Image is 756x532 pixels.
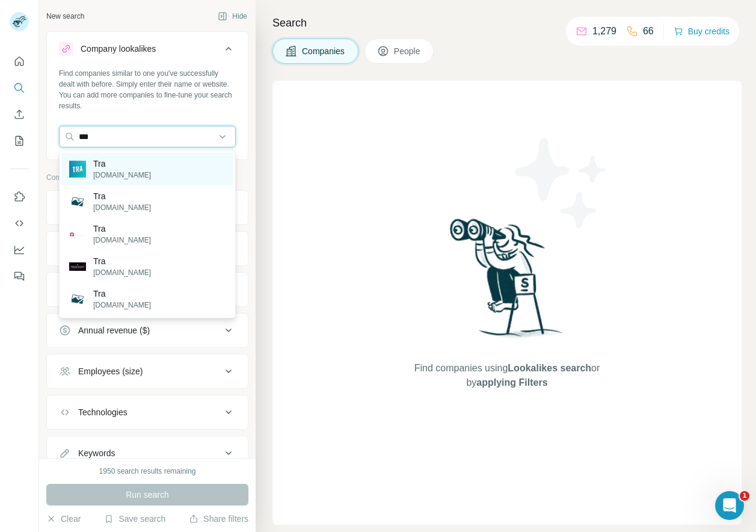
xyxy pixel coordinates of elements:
button: HQ location [47,275,248,304]
p: [DOMAIN_NAME] [93,235,151,246]
p: [DOMAIN_NAME] [93,202,151,213]
img: Tra [69,193,86,210]
div: Company lookalikes [81,43,156,55]
button: Enrich CSV [10,104,29,125]
button: Keywords [47,439,248,468]
img: Tra [69,291,86,308]
p: Tra [93,190,151,202]
img: Tra [69,161,86,178]
span: People [394,45,422,57]
button: Save search [104,513,165,525]
button: Hide [209,7,256,25]
span: Companies [302,45,346,57]
div: New search [46,11,84,22]
img: Tra [69,226,86,243]
img: Surfe Illustration - Woman searching with binoculars [444,215,570,350]
button: Search [10,77,29,99]
p: 1,279 [592,24,616,39]
p: [DOMAIN_NAME] [93,170,151,181]
p: Tra [93,255,151,267]
button: My lists [10,130,29,152]
button: Quick start [10,51,29,72]
div: Keywords [78,447,115,459]
div: Find companies similar to one you've successfully dealt with before. Simply enter their name or w... [59,68,236,111]
img: Tra [69,262,86,271]
h4: Search [272,14,742,31]
button: Technologies [47,398,248,427]
iframe: Intercom live chat [715,491,744,520]
button: Clear [46,513,81,525]
button: Buy credits [674,23,730,40]
img: Surfe Illustration - Stars [507,129,615,237]
div: 1950 search results remaining [99,466,196,477]
button: Use Surfe on LinkedIn [10,186,29,208]
button: Use Surfe API [10,212,29,234]
p: Company information [46,172,248,183]
p: Tra [93,158,151,170]
span: applying Filters [476,377,547,388]
p: Tra [93,223,151,235]
p: Tra [93,288,151,300]
button: Feedback [10,265,29,287]
p: 66 [643,24,654,39]
div: Technologies [78,406,128,418]
span: Find companies using or by [411,361,603,390]
button: Industry [47,234,248,263]
button: Annual revenue ($) [47,316,248,345]
p: [DOMAIN_NAME] [93,300,151,311]
button: Employees (size) [47,357,248,386]
div: Annual revenue ($) [78,324,150,336]
span: Lookalikes search [508,363,591,373]
button: Company lookalikes [47,34,248,68]
button: Company [47,193,248,222]
p: [DOMAIN_NAME] [93,267,151,278]
button: Dashboard [10,239,29,261]
div: Employees (size) [78,365,143,377]
button: Share filters [189,513,248,525]
span: 1 [740,491,749,501]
